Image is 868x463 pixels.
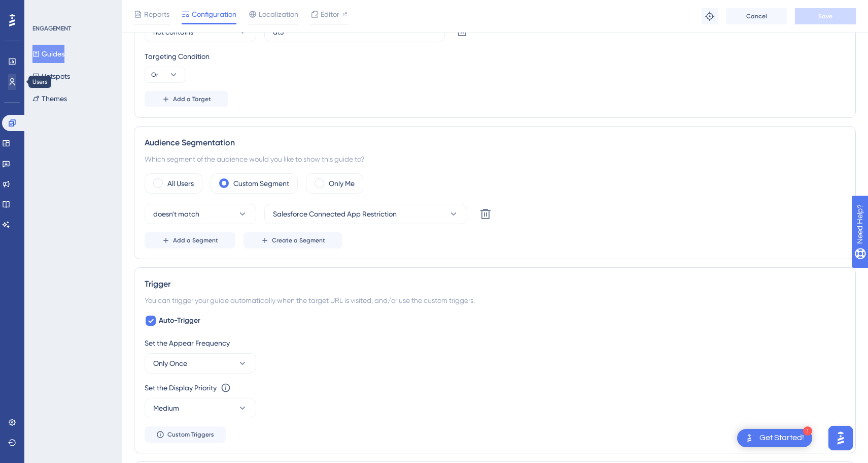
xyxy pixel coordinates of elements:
div: Get Started! [759,433,804,444]
button: Themes [32,89,67,108]
span: Salesforce Connected App Restriction [273,208,397,220]
button: Cancel [726,8,787,24]
span: Need Help? [24,3,63,15]
div: Audience Segmentation [145,137,845,149]
button: Or [145,67,185,83]
span: Only Once [153,357,187,369]
div: ENGAGEMENT [32,24,71,33]
button: Guides [32,45,64,63]
span: doesn't match [153,208,199,220]
button: Only Once [145,353,256,374]
div: You can trigger your guide automatically when the target URL is visited, and/or use the custom tr... [145,294,845,306]
iframe: UserGuiding AI Assistant Launcher [825,423,856,453]
span: Reports [144,8,169,20]
button: Custom Triggers [145,426,226,443]
span: Editor [321,8,339,20]
button: Add a Segment [145,232,235,249]
span: Auto-Trigger [159,315,200,327]
button: Medium [145,398,256,418]
span: Localization [259,8,298,20]
span: Custom Triggers [167,430,214,439]
div: Set the Appear Frequency [145,337,845,349]
button: Create a Segment [244,232,342,249]
label: Custom Segment [233,177,289,190]
span: Or [151,71,158,79]
button: Salesforce Connected App Restriction [264,204,467,224]
button: Hotspots [32,67,70,85]
label: Only Me [329,177,355,190]
div: Which segment of the audience would you like to show this guide to? [145,153,845,165]
button: doesn't match [145,204,256,224]
span: Cancel [746,12,767,20]
div: 1 [803,426,812,436]
span: Add a Segment [173,236,218,244]
span: Save [818,12,832,20]
div: Set the Display Priority [145,382,217,394]
span: Configuration [192,8,236,20]
button: Save [795,8,856,24]
span: Create a Segment [272,236,325,244]
img: launcher-image-alternative-text [743,432,755,444]
div: Trigger [145,278,845,290]
span: Medium [153,402,179,414]
span: Add a Target [173,95,211,103]
div: Open Get Started! checklist, remaining modules: 1 [737,429,812,447]
button: Add a Target [145,91,228,107]
label: All Users [167,177,194,190]
div: Targeting Condition [145,50,845,63]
